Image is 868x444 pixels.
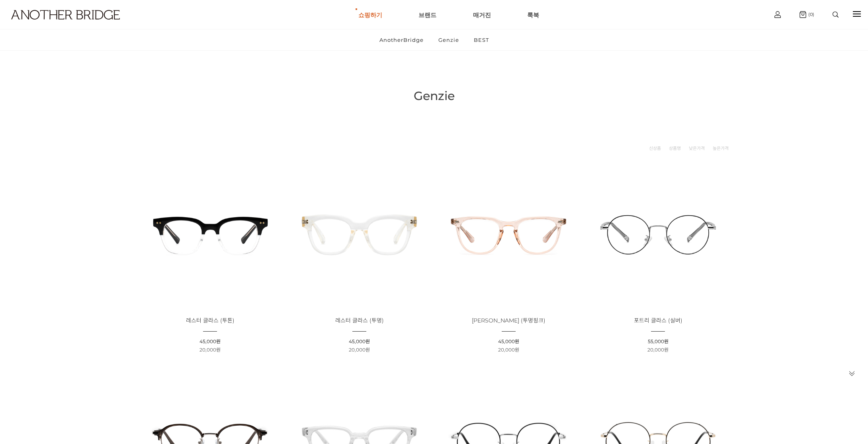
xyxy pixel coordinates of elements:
[774,11,781,18] img: cart
[800,11,806,18] img: cart
[199,347,221,353] span: 20,000원
[669,144,681,152] a: 상품명
[432,29,466,50] a: Genzie
[647,347,669,353] span: 20,000원
[472,317,545,324] span: [PERSON_NAME] (투명핑크)
[806,12,814,17] span: (0)
[335,318,384,324] a: 레스터 글라스 (투명)
[349,338,370,344] span: 45,000원
[467,29,496,50] a: BEST
[800,11,814,18] a: (0)
[472,318,545,324] a: [PERSON_NAME] (투명핑크)
[634,318,682,324] a: 포트리 글라스 (실버)
[586,162,730,306] img: 포트리 글라스 - 실버 안경 이미지
[498,347,519,353] span: 20,000원
[11,10,120,20] img: logo
[358,0,382,29] a: 쇼핑하기
[138,162,282,306] img: 레스터 글라스 투톤 - 세련된 투톤 안경 제품 이미지
[349,347,370,353] span: 20,000원
[373,29,430,50] a: AnotherBridge
[473,0,491,29] a: 매거진
[199,338,221,344] span: 45,000원
[186,317,235,324] span: 레스터 글라스 (투톤)
[649,144,661,152] a: 신상품
[648,338,669,344] span: 55,000원
[414,88,455,103] span: Genzie
[713,144,729,152] a: 높은가격
[634,317,682,324] span: 포트리 글라스 (실버)
[527,0,539,29] a: 룩북
[498,338,519,344] span: 45,000원
[335,317,384,324] span: 레스터 글라스 (투명)
[4,10,134,39] a: logo
[418,0,436,29] a: 브랜드
[833,12,839,18] img: search
[437,162,581,306] img: 애크런 글라스 - 투명핑크 안경 제품 이미지
[287,162,431,306] img: 레스터 글라스 - 투명 안경 제품 이미지
[186,318,235,324] a: 레스터 글라스 (투톤)
[689,144,705,152] a: 낮은가격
